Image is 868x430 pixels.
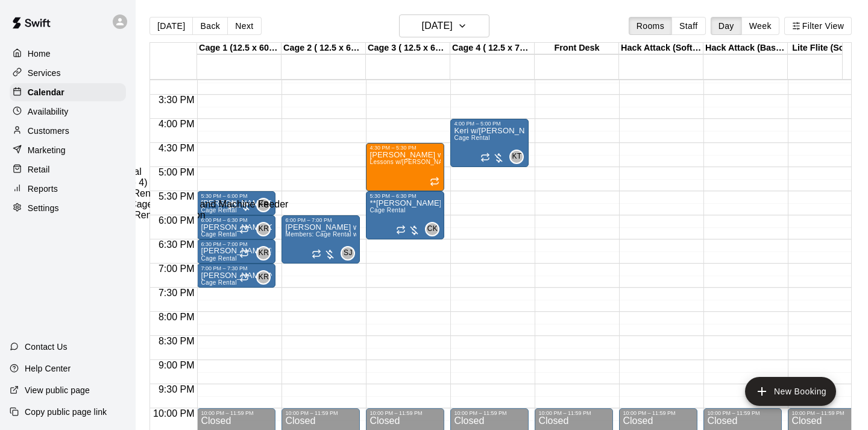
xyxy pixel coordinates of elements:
[192,17,228,35] button: Back
[197,239,275,264] div: 6:30 PM – 7:00 PM: Kevin w/Blythe
[63,156,338,166] li: Machine Rentals
[63,166,338,177] li: Full Facility Rental
[149,17,193,35] button: [DATE]
[28,202,59,214] p: Settings
[512,151,521,163] span: KT
[454,134,489,141] span: Cage Rental
[156,191,198,201] span: 5:30 PM
[711,17,742,35] button: Day
[538,410,609,416] div: 10:00 PM – 11:59 PM
[285,410,356,416] div: 10:00 PM – 11:59 PM
[156,167,198,177] span: 5:00 PM
[285,231,380,238] span: Members: Cage Rental w/Lesson
[63,145,338,156] li: Cage Rental
[454,410,525,416] div: 10:00 PM – 11:59 PM
[341,246,355,261] div: Sarah Jackson
[63,210,338,221] li: Members: Cage Rental w/Lesson
[156,95,198,105] span: 3:30 PM
[619,43,703,54] div: Hack Attack (Softball)
[28,86,64,98] p: Calendar
[281,215,360,264] div: 6:00 PM – 7:00 PM: Sarah J w/ Baylee
[201,255,236,262] span: Cage Rental
[201,410,272,416] div: 10:00 PM – 11:59 PM
[741,17,779,35] button: Week
[25,406,107,418] p: Copy public page link
[480,153,490,164] span: Recurring event
[25,341,68,353] p: Contact Us
[63,199,338,210] li: Combo Rental: Cage, Machine, and Machine Feeder
[150,408,197,419] span: 10:00 PM
[422,17,453,34] h6: [DATE]
[156,239,198,250] span: 6:30 PM
[25,362,71,375] p: Help Center
[707,410,778,416] div: 10:00 PM – 11:59 PM
[156,288,198,298] span: 7:30 PM
[427,223,438,235] span: CK
[370,410,441,416] div: 10:00 PM – 11:59 PM
[156,119,198,129] span: 4:00 PM
[370,207,405,213] span: Cage Rental
[396,225,406,236] span: Recurring event
[784,17,852,35] button: Filter View
[256,270,271,285] div: Kevin Reyes
[197,43,281,54] div: Cage 1 (12.5 x 60 ft)
[28,144,66,156] p: Marketing
[366,43,450,54] div: Cage 3 ( 12.5 x 60 ft )
[425,222,439,236] div: Colleen Kuplast - Bousquet
[450,43,535,54] div: Cage 4 ( 12.5 x 70 ft )
[28,48,51,60] p: Home
[28,163,50,175] p: Retail
[312,249,321,261] span: Recurring event
[256,246,271,261] div: Kevin Reyes
[370,159,470,165] span: Lessons w/[PERSON_NAME] (1hr)
[156,143,198,153] span: 4:30 PM
[514,150,524,164] span: Keri Tarro
[156,336,198,346] span: 8:30 PM
[28,67,61,79] p: Services
[629,17,672,35] button: Rooms
[535,43,619,54] div: Front Desk
[791,410,863,416] div: 10:00 PM – 11:59 PM
[201,265,272,271] div: 7:00 PM – 7:30 PM
[259,271,269,283] span: KR
[370,193,441,199] div: 5:30 PM – 6:30 PM
[703,43,788,54] div: Hack Attack (Baseball)
[156,312,198,322] span: 8:00 PM
[156,264,198,274] span: 7:00 PM
[345,246,355,261] span: Sarah Jackson
[239,248,249,260] span: Recurring event
[28,183,58,195] p: Reports
[745,377,836,406] button: add
[370,145,441,151] div: 4:30 PM – 5:30 PM
[63,177,338,188] li: 70 ft Cage (Cage 4)
[25,384,90,396] p: View public page
[261,270,271,285] span: Kevin Reyes
[366,143,444,191] div: 4:30 PM – 5:30 PM: Shayla w/ violet
[63,188,338,199] li: Half Price Cage Rentals
[430,178,439,188] span: Recurring event
[156,215,198,226] span: 6:00 PM
[671,17,706,35] button: Staff
[156,384,198,394] span: 9:30 PM
[197,264,275,288] div: 7:00 PM – 7:30 PM: Kevin w/Nala
[430,222,439,236] span: Colleen Kuplast - Bousquet
[454,121,525,127] div: 4:00 PM – 5:00 PM
[201,231,236,238] span: Cage Rental
[281,43,366,54] div: Cage 2 ( 12.5 x 60ft )
[623,410,694,416] div: 10:00 PM – 11:59 PM
[227,17,261,35] button: Next
[201,241,272,247] div: 6:30 PM – 7:00 PM
[344,247,353,259] span: SJ
[28,125,69,137] p: Customers
[261,246,271,261] span: Kevin Reyes
[239,273,249,284] span: Recurring event
[28,106,69,118] p: Availability
[509,150,524,164] div: Keri Tarro
[156,360,198,370] span: 9:00 PM
[450,119,529,167] div: 4:00 PM – 5:00 PM: Keri w/Quinn
[366,191,444,239] div: 5:30 PM – 6:30 PM: **Colleen w/Maddie
[201,279,236,286] span: Cage Rental
[259,247,269,259] span: KR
